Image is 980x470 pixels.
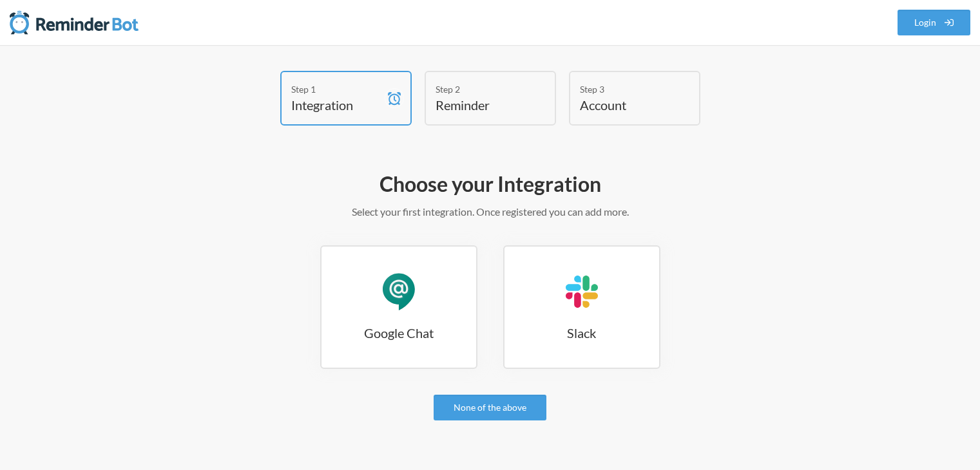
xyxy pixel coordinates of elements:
[434,395,546,420] a: None of the above
[436,96,526,114] h4: Reminder
[10,10,139,35] img: Reminder Bot
[580,96,670,114] h4: Account
[117,171,864,198] h2: Choose your Integration
[898,10,971,35] a: Login
[322,324,476,342] h3: Google Chat
[291,96,381,114] h4: Integration
[504,324,659,342] h3: Slack
[436,82,526,96] div: Step 2
[117,204,864,220] p: Select your first integration. Once registered you can add more.
[580,82,670,96] div: Step 3
[291,82,381,96] div: Step 1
